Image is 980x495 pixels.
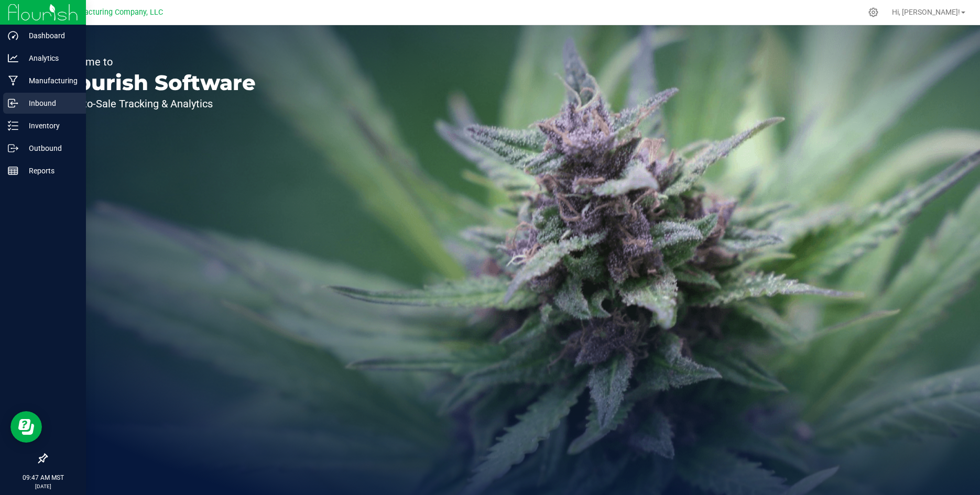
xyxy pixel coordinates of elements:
span: BB Manufacturing Company, LLC [51,8,163,17]
p: 09:47 AM MST [5,473,81,482]
span: Hi, [PERSON_NAME]! [892,8,960,16]
p: Reports [18,164,81,177]
inline-svg: Dashboard [8,30,18,41]
p: Manufacturing [18,74,81,87]
inline-svg: Reports [8,166,18,176]
div: Manage settings [867,7,880,17]
p: [DATE] [5,482,81,490]
p: Inventory [18,119,81,132]
p: Flourish Software [57,72,256,93]
p: Outbound [18,142,81,155]
inline-svg: Analytics [8,53,18,63]
p: Seed-to-Sale Tracking & Analytics [57,98,256,109]
inline-svg: Inbound [8,98,18,108]
p: Dashboard [18,29,81,42]
p: Analytics [18,52,81,64]
p: Inbound [18,97,81,109]
p: Welcome to [57,57,256,67]
inline-svg: Outbound [8,143,18,153]
inline-svg: Manufacturing [8,75,18,86]
inline-svg: Inventory [8,120,18,131]
iframe: Resource center [10,411,42,443]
